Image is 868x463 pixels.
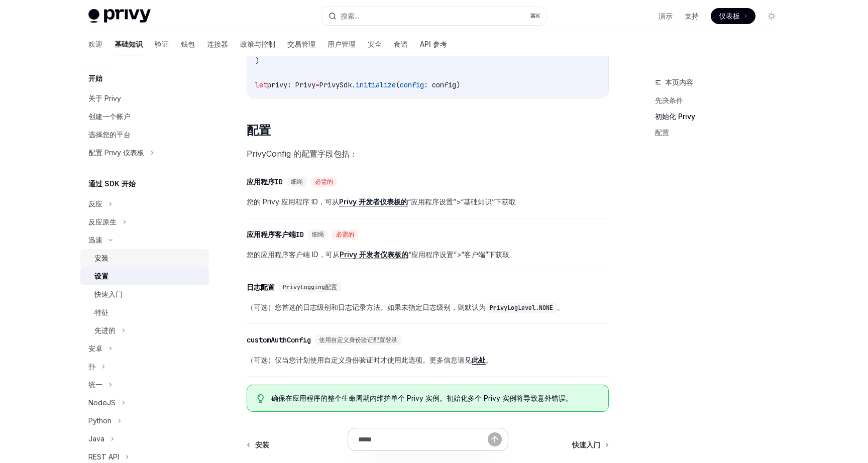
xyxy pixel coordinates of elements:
[88,434,104,443] font: Java
[94,272,108,280] font: 设置
[247,230,304,239] font: 应用程序客户端ID
[247,149,358,159] font: PrivyConfig 的配置字段包括：
[396,80,400,89] span: (
[80,285,209,303] a: 快速入门
[488,432,502,446] button: 发送消息
[340,250,408,259] font: Privy 开发者仪表板的
[247,177,283,186] font: 应用程序ID
[88,344,102,353] font: 安卓
[287,32,315,56] a: 交易管理
[655,92,788,108] a: 先决条件
[655,96,683,104] font: 先决条件
[247,283,275,292] font: 日志配置
[655,108,788,125] a: 初始化 Privy
[486,356,493,364] font: 。
[94,308,108,316] font: 特征
[655,112,695,121] font: 初始化 Privy
[408,250,509,259] font: “应用程序设置”>“客户端”下获取
[88,199,102,208] font: 反应
[247,250,340,259] font: 您的应用程序客户端 ID，可从
[764,8,780,24] button: 切换暗模式
[711,8,755,24] a: 仪表板
[319,80,356,89] span: PrivySdk.
[88,362,95,371] font: 扑
[88,179,136,188] font: 通过 SDK 开始
[368,32,382,56] a: 安全
[88,217,117,226] font: 反应原生
[80,249,209,267] a: 安装
[420,32,447,56] a: API 参考
[659,11,673,21] a: 演示
[181,32,195,56] a: 钱包
[88,40,102,48] font: 欢迎
[247,356,472,364] font: （可选）仅当您计划使用自定义身份验证时才使用此选项。更多信息请见
[240,40,275,48] font: 政策与控制
[659,12,673,20] font: 演示
[424,80,460,89] span: : config)
[207,40,228,48] font: 连接器
[255,80,267,89] span: let
[283,283,337,291] font: PrivyLogging配置
[94,290,123,298] font: 快速入门
[247,123,270,138] font: 配置
[247,197,339,206] font: 您的 Privy 应用程序 ID，可从
[88,112,131,121] font: 创建一个帐户
[655,125,788,141] a: 配置
[271,394,573,402] font: 确保在应用程序的整个生命周期内维护单个 Privy 实例。初始化多个 Privy 实例将导致意外错误。
[255,56,259,65] span: )
[685,12,699,20] font: 支持
[247,303,486,311] font: （可选）您首选的日志级别和日志记录方法。如果未指定日志级别，则默认为
[321,7,547,25] button: 搜索...⌘K
[665,78,693,86] font: 本页内容
[94,326,116,334] font: 先进的
[400,80,424,89] span: config
[328,32,356,56] a: 用户管理
[291,178,303,186] font: 细绳
[80,107,209,126] a: 创建一个帐户
[719,12,740,20] font: 仪表板
[80,126,209,144] a: 选择您的平台
[88,398,116,407] font: NodeJS
[181,40,195,48] font: 钱包
[88,130,131,139] font: 选择您的平台
[287,40,315,48] font: 交易管理
[240,32,275,56] a: 政策与控制
[155,40,169,48] font: 验证
[115,32,143,56] a: 基础知识
[80,89,209,107] a: 关于 Privy
[356,80,396,89] span: initialize
[267,80,315,89] span: privy: Privy
[88,32,102,56] a: 欢迎
[88,9,151,23] img: 灯光标志
[486,303,557,313] code: PrivyLogLevel.NONE
[155,32,169,56] a: 验证
[88,148,144,157] font: 配置 Privy 仪表板
[336,230,354,239] font: 必需的
[315,178,333,186] font: 必需的
[88,74,102,82] font: 开始
[315,80,319,89] span: =
[312,230,324,239] font: 细绳
[94,254,108,262] font: 安装
[341,12,359,20] font: 搜索...
[685,11,699,21] a: 支持
[247,335,311,344] font: customAuthConfig
[88,380,102,389] font: 统一
[88,236,102,244] font: 迅速
[472,356,486,365] a: 此处
[207,32,228,56] a: 连接器
[530,12,536,20] font: ⌘
[88,416,112,425] font: Python
[339,197,408,206] a: Privy 开发者仪表板的
[420,40,447,48] font: API 参考
[557,303,564,311] font: 。
[340,250,408,259] a: Privy 开发者仪表板的
[88,94,121,102] font: 关于 Privy
[80,303,209,321] a: 特征
[88,452,119,461] font: REST API
[655,128,669,137] font: 配置
[115,40,143,48] font: 基础知识
[257,394,264,403] svg: 提示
